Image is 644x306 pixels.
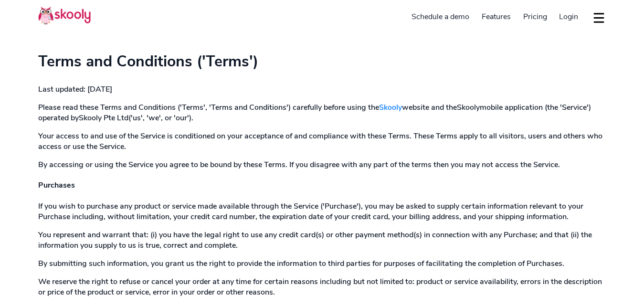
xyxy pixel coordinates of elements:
[38,51,606,72] h1: Terms and Conditions ('Terms')
[38,230,606,251] p: You represent and warrant that: (i) you have the legal right to use any credit card(s) or other p...
[475,9,517,24] a: Features
[406,9,476,24] a: Schedule a demo
[38,180,606,190] h4: Purchases
[38,131,606,152] p: Your access to and use of the Service is conditioned on your acceptance of and compliance with th...
[79,113,128,123] span: Skooly Pte Ltd
[559,11,578,22] span: Login
[523,11,547,22] span: Pricing
[38,276,606,297] p: We reserve the right to refuse or cancel your order at any time for certain reasons including but...
[38,6,91,25] img: Skooly
[38,84,606,95] p: Last updated: [DATE]
[517,9,553,24] a: Pricing
[592,7,606,29] button: dropdown menu
[38,159,606,170] p: By accessing or using the Service you agree to be bound by these Terms. If you disagree with any ...
[38,201,606,222] p: If you wish to purchase any product or service made available through the Service ('Purchase'), y...
[38,102,606,123] p: Please read these Terms and Conditions ('Terms', 'Terms and Conditions') carefully before using t...
[553,9,584,24] a: Login
[379,102,402,113] a: Skooly
[38,258,606,269] p: By submitting such information, you grant us the right to provide the information to third partie...
[457,102,480,113] span: Skooly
